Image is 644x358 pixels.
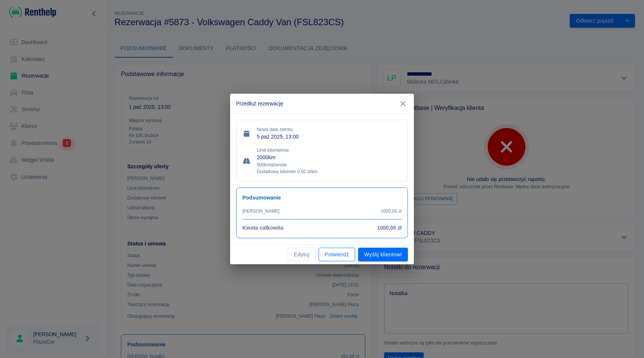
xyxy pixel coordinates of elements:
[257,147,402,154] p: Limit kilometrów
[319,248,355,262] button: Potwierdź
[257,133,402,141] p: 5 paź 2025, 13:00
[257,126,402,133] p: Nowa data zwrotu
[257,154,402,161] p: 2000 km
[243,208,279,215] p: [PERSON_NAME]
[377,224,401,232] h6: 1000,00 zł
[288,248,315,262] button: Edytuj
[243,194,402,202] h6: Podsumowanie
[243,224,283,232] h6: Kwota całkowita
[230,94,414,113] h2: Przedłuż rezerwację
[381,208,401,215] p: 1000,00 zł
[257,161,402,168] p: 500 km dziennie
[358,248,408,262] button: Wyślij klientowi
[257,168,402,175] p: Dodatkowy kilometr 0,50 zł/km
